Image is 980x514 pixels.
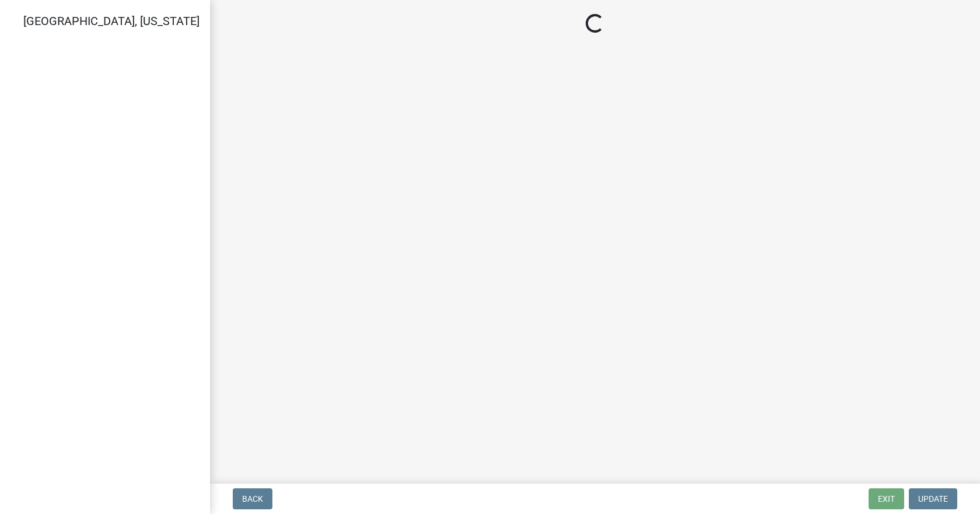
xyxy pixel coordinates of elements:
[23,14,199,28] span: [GEOGRAPHIC_DATA], [US_STATE]
[242,494,263,503] span: Back
[918,494,948,503] span: Update
[909,488,957,509] button: Update
[233,488,272,509] button: Back
[869,488,904,509] button: Exit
